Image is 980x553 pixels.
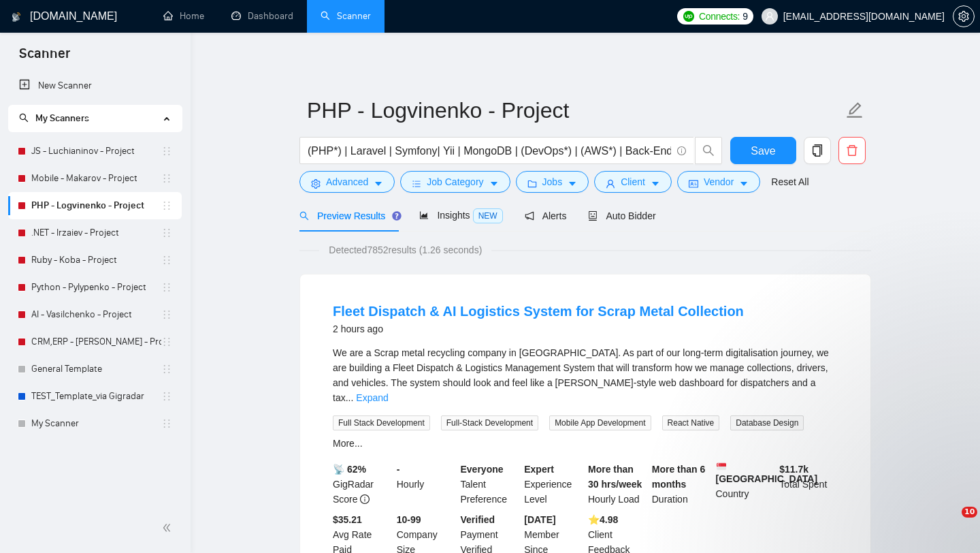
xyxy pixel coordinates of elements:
[588,211,598,221] span: robot
[606,178,615,189] span: user
[299,171,395,193] button: settingAdvancedcaret-down
[704,174,734,189] span: Vendor
[458,462,522,507] div: Talent Preference
[419,210,429,220] span: area-chart
[419,210,502,221] span: Insights
[846,101,864,119] span: edit
[31,165,161,192] a: Mobile - Makarov - Project
[699,9,740,24] span: Connects:
[953,11,975,22] a: setting
[311,178,321,189] span: setting
[713,462,777,507] div: Country
[163,10,204,22] a: homeHome
[652,464,706,490] b: More than 6 months
[568,178,577,189] span: caret-down
[594,171,672,193] button: userClientcaret-down
[397,464,400,475] b: -
[524,464,554,475] b: Expert
[8,355,182,383] li: General Template
[8,247,182,274] li: Ruby - Koba - Project
[524,514,555,525] b: [DATE]
[346,392,354,403] span: ...
[677,171,760,193] button: idcardVendorcaret-down
[31,138,161,165] a: JS - Luchianinov - Project
[934,507,966,539] iframe: Intercom live chat
[333,304,744,319] a: Fleet Dispatch & AI Logistics System for Scrap Metal Collection
[461,514,495,525] b: Verified
[804,137,831,164] button: copy
[521,462,585,507] div: Experience Level
[412,178,421,189] span: bars
[19,72,171,99] a: New Scanner
[326,174,368,189] span: Advanced
[307,93,843,127] input: Scanner name...
[360,494,370,504] span: info-circle
[31,274,161,301] a: Python - Pylypenko - Project
[516,171,589,193] button: folderJobscaret-down
[839,144,865,157] span: delete
[461,464,504,475] b: Everyone
[8,219,182,247] li: .NET - Irzaiev - Project
[31,219,161,247] a: .NET - Irzaiev - Project
[374,178,383,189] span: caret-down
[953,5,975,27] button: setting
[19,113,29,123] span: search
[319,242,491,257] span: Detected 7852 results (1.26 seconds)
[333,464,366,475] b: 📡 62%
[8,44,81,72] span: Scanner
[394,462,458,507] div: Hourly
[31,410,161,437] a: My Scanner
[689,178,698,189] span: idcard
[8,383,182,410] li: TEST_Template_via Gigradar
[953,11,974,22] span: setting
[585,462,649,507] div: Hourly Load
[962,507,977,518] span: 10
[8,328,182,355] li: CRM,ERP - Luchianinov - Project
[651,178,660,189] span: caret-down
[31,383,161,410] a: TEST_Template_via Gigradar
[162,521,176,535] span: double-left
[19,112,89,124] span: My Scanners
[525,210,567,221] span: Alerts
[588,464,642,490] b: More than 30 hrs/week
[8,301,182,328] li: AI - Vasilchenko - Project
[161,227,172,238] span: holder
[161,255,172,266] span: holder
[231,10,293,22] a: dashboardDashboard
[804,144,830,157] span: copy
[8,192,182,219] li: PHP - Logvinenko - Project
[333,321,744,337] div: 2 hours ago
[765,12,774,21] span: user
[391,210,403,222] div: Tooltip anchor
[12,6,21,28] img: logo
[8,138,182,165] li: JS - Luchianinov - Project
[161,309,172,320] span: holder
[838,137,866,164] button: delete
[161,364,172,375] span: holder
[730,137,796,164] button: Save
[31,192,161,219] a: PHP - Logvinenko - Project
[649,462,713,507] div: Duration
[489,178,499,189] span: caret-down
[621,174,645,189] span: Client
[8,410,182,437] li: My Scanner
[31,355,161,383] a: General Template
[441,415,538,430] span: Full-Stack Development
[742,9,748,24] span: 9
[8,165,182,192] li: Mobile - Makarov - Project
[333,415,430,430] span: Full Stack Development
[549,415,651,430] span: Mobile App Development
[695,137,722,164] button: search
[739,178,749,189] span: caret-down
[527,178,537,189] span: folder
[31,301,161,328] a: AI - Vasilchenko - Project
[161,200,172,211] span: holder
[588,210,655,221] span: Auto Bidder
[333,345,838,405] div: We are a Scrap metal recycling company in [GEOGRAPHIC_DATA]. As part of our long-term digitalisat...
[696,144,721,157] span: search
[8,274,182,301] li: Python - Pylypenko - Project
[161,146,172,157] span: holder
[588,514,618,525] b: ⭐️ 4.98
[427,174,483,189] span: Job Category
[473,208,503,223] span: NEW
